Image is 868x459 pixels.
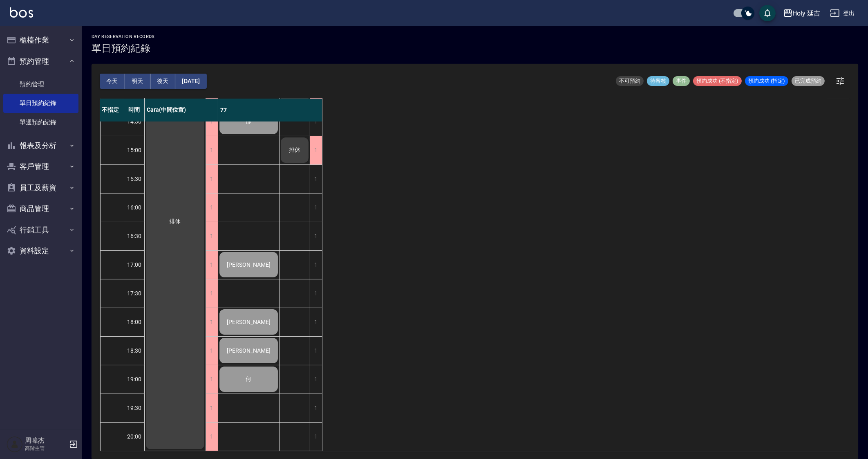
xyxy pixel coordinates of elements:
[310,423,322,451] div: 1
[310,337,322,365] div: 1
[3,75,78,94] a: 預約管理
[616,77,644,85] span: 不可預約
[310,308,322,336] div: 1
[780,5,824,22] button: Holy 延吉
[100,74,125,89] button: 今天
[693,77,742,85] span: 預約成功 (不指定)
[124,336,145,365] div: 18:30
[218,99,322,122] div: 77
[175,74,206,89] button: [DATE]
[310,394,322,422] div: 1
[124,222,145,250] div: 16:30
[92,43,155,54] h3: 單日預約紀錄
[310,165,322,193] div: 1
[25,436,67,445] h5: 周暐杰
[745,77,788,85] span: 預約成功 (指定)
[225,261,272,268] span: [PERSON_NAME]
[225,319,272,325] span: [PERSON_NAME]
[206,365,218,394] div: 1
[206,108,218,136] div: 1
[310,108,322,136] div: 1
[310,365,322,394] div: 1
[206,222,218,250] div: 1
[3,219,78,241] button: 行銷工具
[827,6,858,21] button: 登出
[3,198,78,219] button: 商品管理
[124,107,145,136] div: 14:30
[124,394,145,422] div: 19:30
[225,347,272,354] span: [PERSON_NAME]
[10,7,33,18] img: Logo
[145,99,218,122] div: Cara(中間位置)
[3,135,78,156] button: 報表及分析
[310,251,322,279] div: 1
[92,34,155,39] h2: day Reservation records
[124,164,145,193] div: 15:30
[206,394,218,422] div: 1
[124,365,145,394] div: 19:00
[3,29,78,51] button: 櫃檯作業
[310,222,322,250] div: 1
[206,136,218,164] div: 1
[7,436,23,452] img: Person
[206,279,218,308] div: 1
[25,445,67,452] p: 高階主管
[244,376,253,383] span: 何
[124,422,145,451] div: 20:00
[287,146,302,154] span: 排休
[206,308,218,336] div: 1
[124,193,145,222] div: 16:00
[168,218,183,225] span: 排休
[3,240,78,261] button: 資料設定
[206,423,218,451] div: 1
[3,94,78,112] a: 單日預約紀錄
[244,118,253,125] span: 邵
[792,77,825,85] span: 已完成預約
[206,251,218,279] div: 1
[124,308,145,336] div: 18:00
[310,193,322,222] div: 1
[793,8,821,18] div: Holy 延吉
[206,165,218,193] div: 1
[310,136,322,164] div: 1
[150,74,176,89] button: 後天
[3,177,78,198] button: 員工及薪資
[206,337,218,365] div: 1
[310,279,322,308] div: 1
[759,5,776,21] button: save
[673,77,690,85] span: 事件
[3,156,78,177] button: 客戶管理
[125,74,150,89] button: 明天
[100,99,124,122] div: 不指定
[647,77,669,85] span: 待審核
[206,193,218,222] div: 1
[124,136,145,164] div: 15:00
[124,250,145,279] div: 17:00
[3,51,78,72] button: 預約管理
[124,99,145,122] div: 時間
[124,279,145,308] div: 17:30
[3,113,78,132] a: 單週預約紀錄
